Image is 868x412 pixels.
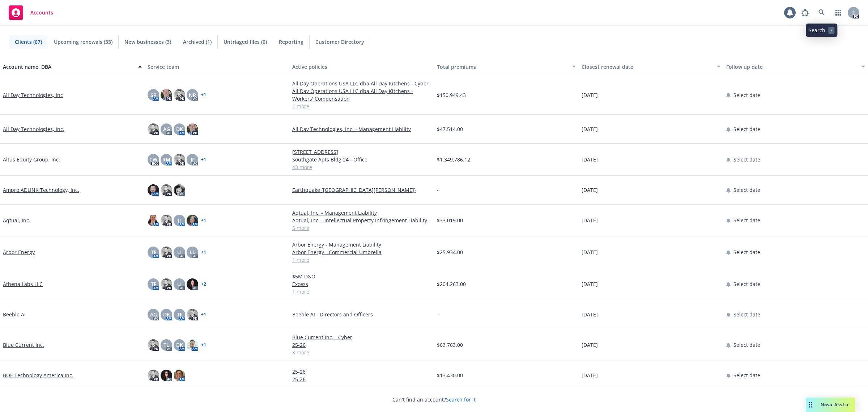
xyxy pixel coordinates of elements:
a: 3 more [292,349,431,356]
span: $25,934.00 [437,248,463,256]
span: Select date [733,91,760,99]
a: All Day Technologies, Inc [3,91,63,99]
a: Southgate Apts Bldg 24 - Office [292,156,431,163]
span: Select date [733,248,760,256]
a: [STREET_ADDRESS] [292,148,431,156]
img: photo [161,89,172,101]
span: TL [163,341,169,349]
span: Nova Assist [821,402,849,408]
img: photo [174,89,185,101]
span: Select date [733,341,760,349]
span: TF [177,311,182,318]
span: DK [176,341,183,349]
button: Service team [145,58,289,75]
a: Altus Equity Group, Inc. [3,156,60,163]
img: photo [161,215,172,226]
img: photo [187,278,198,290]
a: Aqtual, Inc. - Management Liability [292,209,431,216]
span: Archived (1) [183,38,212,46]
span: [DATE] [582,371,598,379]
div: Closest renewal date [582,63,712,71]
div: Active policies [292,63,431,71]
a: + 2 [201,282,206,286]
img: photo [161,370,172,381]
a: 1 more [292,102,431,110]
button: Closest renewal date [579,58,723,75]
a: All Day Technologies, Inc. - Management Liability [292,125,431,133]
span: JF [191,156,195,163]
a: 25-26 [292,368,431,375]
a: Report a Bug [798,5,812,20]
span: $63,763.00 [437,341,463,349]
span: [DATE] [582,216,598,224]
span: Select date [733,311,760,318]
a: Search [814,5,829,20]
img: photo [161,247,172,258]
a: Blue Current Inc. [3,341,44,349]
a: Arbor Energy [3,248,35,256]
a: + 1 [201,157,206,162]
span: [DATE] [582,311,598,318]
a: Athena Labs LLC [3,280,43,288]
span: LI [177,248,182,256]
a: + 1 [201,312,206,317]
span: [DATE] [582,156,598,163]
span: $204,263.00 [437,280,466,288]
span: AG [150,311,157,318]
img: photo [148,339,159,351]
a: + 1 [201,218,206,223]
span: DK [163,311,170,318]
a: All Day Technologies, Inc. [3,125,64,133]
span: [DATE] [582,91,598,99]
a: Arbor Energy - Commercial Umbrella [292,248,431,256]
img: photo [187,339,198,351]
span: Untriaged files (0) [224,38,267,46]
span: AG [163,125,170,133]
button: Total premiums [434,58,579,75]
img: photo [148,123,159,135]
a: Accounts [6,3,56,23]
a: Blue Current Inc. - Cyber [292,333,431,341]
span: $47,514.00 [437,125,463,133]
img: photo [161,184,172,196]
a: 5 more [292,224,431,232]
div: Drag to move [806,398,815,412]
span: JJ [178,216,181,224]
img: photo [187,309,198,320]
span: Select date [733,186,760,194]
img: photo [187,123,198,135]
a: Excess [292,280,431,288]
button: Follow up date [723,58,868,75]
span: [DATE] [582,341,598,349]
span: $13,430.00 [437,371,463,379]
div: Follow up date [726,63,857,71]
a: 1 more [292,288,431,295]
span: [DATE] [582,125,598,133]
div: Total premiums [437,63,568,71]
a: Beeble AI - Directors and Officers [292,311,431,318]
span: TF [151,248,156,256]
span: Select date [733,156,760,163]
img: photo [174,154,185,165]
a: + 1 [201,343,206,347]
span: Select date [733,371,760,379]
a: Beeble AI [3,311,26,318]
img: photo [148,215,159,226]
button: Active policies [289,58,434,75]
a: 25-26 [292,375,431,383]
a: Arbor Energy - Management Liability [292,241,431,248]
span: Select date [733,280,760,288]
span: $150,949.43 [437,91,466,99]
a: + 1 [201,250,206,255]
span: Select date [733,216,760,224]
a: All Day Operations USA LLC dba All Day Kitchens - Workers' Compensation [292,87,431,102]
a: BOE Technology America Inc. [3,371,73,379]
a: Earthquake ([GEOGRAPHIC_DATA][PERSON_NAME]) [292,186,431,194]
a: 25-26 [292,341,431,349]
span: Reporting [279,38,303,46]
span: Upcoming renewals (33) [54,38,112,46]
span: [DATE] [582,280,598,288]
div: Account name, DBA [3,63,134,71]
